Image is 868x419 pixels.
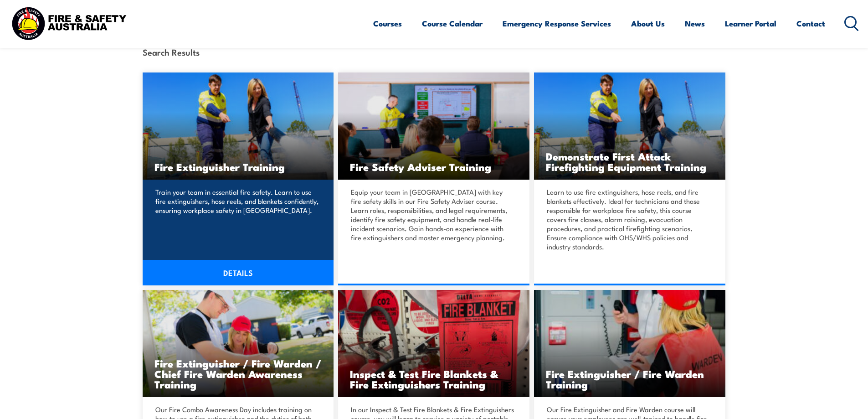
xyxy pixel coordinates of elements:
h3: Inspect & Test Fire Blankets & Fire Extinguishers Training [350,368,518,389]
h3: Fire Extinguisher / Fire Warden Training [546,368,714,389]
p: Train your team in essential fire safety. Learn to use fire extinguishers, hose reels, and blanke... [155,187,318,215]
a: Fire Extinguisher / Fire Warden / Chief Fire Warden Awareness Training [143,290,334,397]
a: News [685,11,705,36]
a: Contact [796,11,825,36]
a: Courses [373,11,402,36]
a: About Us [631,11,665,36]
a: Fire Extinguisher / Fire Warden Training [534,290,725,397]
img: Fire Safety Advisor [338,72,529,180]
p: Learn to use fire extinguishers, hose reels, and fire blankets effectively. Ideal for technicians... [547,187,710,251]
a: Course Calendar [422,11,483,36]
img: Demonstrate First Attack Firefighting Equipment [534,72,725,180]
img: Inspect & Test Fire Blankets & Fire Extinguishers Training [338,290,529,397]
h3: Demonstrate First Attack Firefighting Equipment Training [546,151,714,172]
a: Emergency Response Services [503,11,611,36]
p: Equip your team in [GEOGRAPHIC_DATA] with key fire safety skills in our Fire Safety Adviser cours... [351,187,514,242]
a: Fire Safety Adviser Training [338,72,529,180]
h3: Fire Extinguisher Training [154,161,322,172]
a: Demonstrate First Attack Firefighting Equipment Training [534,72,725,180]
h3: Fire Safety Adviser Training [350,161,518,172]
strong: Search Results [143,46,200,58]
a: DETAILS [143,260,334,285]
img: Fire Extinguisher Training [143,72,334,180]
img: Fire Combo Awareness Day [143,290,334,397]
img: Fire Extinguisher Fire Warden Training [534,290,725,397]
a: Learner Portal [725,11,776,36]
h3: Fire Extinguisher / Fire Warden / Chief Fire Warden Awareness Training [154,358,322,389]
